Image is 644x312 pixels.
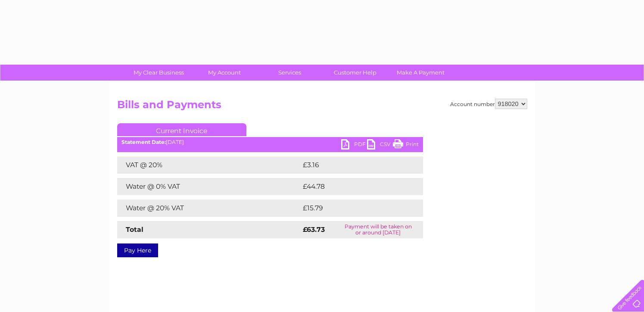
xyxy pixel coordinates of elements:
div: Account number [450,99,527,109]
a: Services [254,65,325,81]
strong: £63.73 [303,225,325,234]
a: Customer Help [320,65,391,81]
td: Water @ 20% VAT [117,200,301,217]
td: £15.79 [301,200,405,217]
td: Payment will be taken on or around [DATE] [333,221,423,238]
a: Print [393,139,419,152]
td: Water @ 0% VAT [117,178,301,195]
strong: Total [126,225,143,234]
b: Statement Date: [121,139,166,145]
td: £3.16 [301,156,402,174]
div: [DATE] [117,139,423,145]
td: £44.78 [301,178,406,195]
a: My Account [189,65,260,81]
td: VAT @ 20% [117,156,301,174]
a: My Clear Business [123,65,194,81]
h2: Bills and Payments [117,99,527,115]
a: PDF [341,139,367,152]
a: Pay Here [117,243,158,257]
a: CSV [367,139,393,152]
a: Current Invoice [117,123,246,136]
a: Make A Payment [385,65,456,81]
